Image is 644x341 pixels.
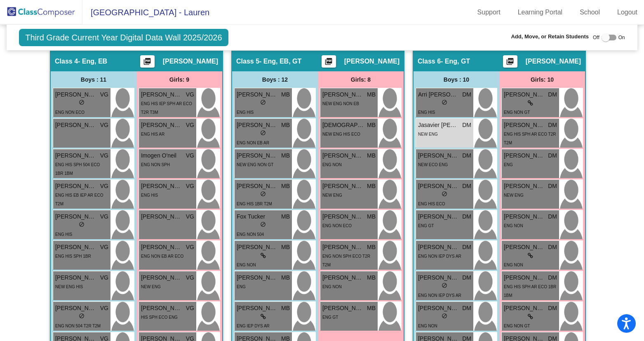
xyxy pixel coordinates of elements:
button: Print Students Details [140,55,155,68]
span: [PERSON_NAME] [344,57,400,66]
span: [PERSON_NAME] [55,90,96,99]
span: VG [186,121,194,129]
span: [PERSON_NAME] [504,212,545,221]
span: [PERSON_NAME] [237,151,278,160]
mat-icon: picture_as_pdf [142,57,152,69]
span: Imogen O'neil [141,151,182,160]
span: ENG HIS [418,110,435,115]
span: [PERSON_NAME] [55,243,96,252]
span: VG [100,212,108,221]
span: VG [100,273,108,282]
span: DM [548,121,557,129]
span: ENG HIS 1BR T2M [237,202,272,206]
span: ENG NON EB AR ECO [141,254,183,259]
a: School [573,6,606,19]
span: [PERSON_NAME] [141,182,182,190]
span: ENG NON [504,263,523,267]
span: ENG NON SPH ECO T2R T2M [322,254,370,267]
span: ENG IEP DYS AR [237,324,270,328]
span: [PERSON_NAME] [55,212,96,221]
span: NEW ENG HIS [55,285,83,289]
span: do_not_disturb_alt [442,282,447,288]
span: [PERSON_NAME] [237,182,278,190]
span: [PERSON_NAME] [322,273,364,282]
span: VG [186,243,194,252]
span: [PERSON_NAME] [504,243,545,252]
span: ENG NON EB AR [237,141,269,145]
span: [PERSON_NAME] Escobed0 [418,151,459,160]
span: ENG NON IEP DYS AR ECO 1BM T2R [418,293,461,306]
span: [PERSON_NAME] [504,182,545,190]
span: [PERSON_NAME] [55,151,96,160]
span: MB [367,90,376,99]
span: DM [462,273,471,282]
span: NEW ENG HIS ECO [322,132,360,136]
span: [PERSON_NAME] [237,243,278,252]
span: [PERSON_NAME] [504,121,545,129]
span: ENG NON GT [504,324,530,328]
span: ENG NON [504,223,523,228]
span: VG [186,182,194,190]
span: [PERSON_NAME] [141,121,182,129]
span: do_not_disturb_alt [442,191,447,197]
span: Class 5 [236,57,259,66]
span: NEW ECO ENG [418,162,448,167]
span: NEW ENG [504,193,524,198]
span: ENG GT [322,315,338,320]
span: MB [367,212,376,221]
span: NEW ENG [418,132,438,136]
span: ENG HIS SPH 1BR [55,254,91,259]
span: ENG [237,285,246,289]
a: Support [471,6,507,19]
span: DM [462,212,471,221]
span: DM [548,90,557,99]
div: Girls: 8 [318,71,404,88]
span: do_not_disturb_alt [260,221,266,227]
span: [PERSON_NAME] [526,57,581,66]
span: [PERSON_NAME] [237,121,278,129]
span: VG [100,243,108,252]
div: Boys : 12 [232,71,318,88]
span: ENG HIS [237,110,254,115]
span: MB [281,304,290,313]
span: Class 6 [418,57,441,66]
span: ENG NON ECO [55,110,85,115]
span: VG [100,304,108,313]
span: [PERSON_NAME] [418,212,459,221]
span: MB [367,151,376,160]
span: VG [100,90,108,99]
span: [DEMOGRAPHIC_DATA][PERSON_NAME] [322,121,364,129]
span: [PERSON_NAME] [55,182,96,190]
span: VG [100,151,108,160]
span: [PERSON_NAME] [418,182,459,190]
span: [PERSON_NAME] [504,151,545,160]
span: [PERSON_NAME] [322,182,364,190]
span: ENG HIS IEP SPH AR ECO T2R T3M [141,101,192,115]
span: [GEOGRAPHIC_DATA] - Lauren [82,6,209,19]
span: - Eng, GT [441,57,470,66]
span: MB [367,182,376,190]
mat-icon: picture_as_pdf [505,57,515,69]
span: ENG NON SPH [141,162,170,167]
span: MB [367,243,376,252]
span: [PERSON_NAME] [PERSON_NAME] [237,273,278,282]
span: [PERSON_NAME] [418,273,459,282]
span: ENG HIS [55,232,72,237]
span: DM [462,182,471,190]
span: Add, Move, or Retain Students [511,33,589,41]
span: MB [281,182,290,190]
span: VG [186,212,194,221]
span: do_not_disturb_alt [79,313,85,319]
span: do_not_disturb_alt [442,99,447,105]
div: Boys : 11 [51,71,136,88]
span: ENG [504,162,513,167]
button: Print Students Details [322,55,336,68]
span: [PERSON_NAME] [141,212,182,221]
span: Class 4 [55,57,78,66]
span: DM [548,151,557,160]
span: VG [186,273,194,282]
span: [PERSON_NAME] [322,151,364,160]
span: do_not_disturb_alt [260,130,266,136]
span: [PERSON_NAME] [237,90,278,99]
span: DM [462,121,471,129]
